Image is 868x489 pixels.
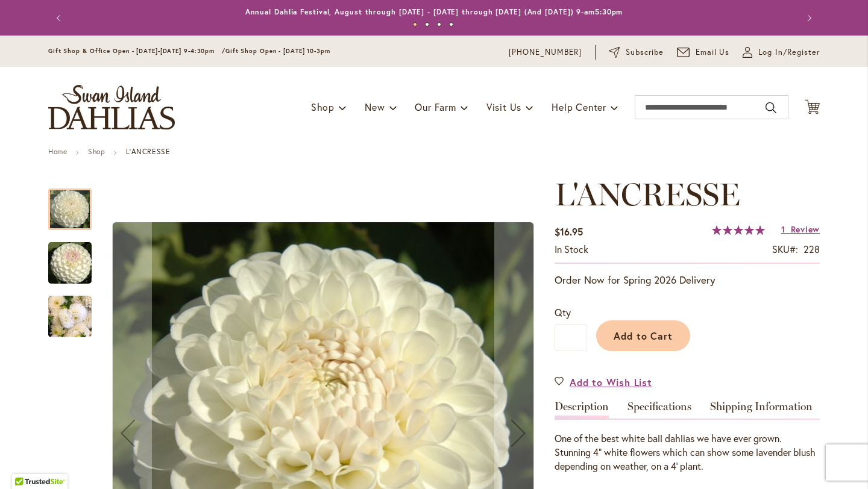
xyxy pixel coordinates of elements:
[555,243,588,255] span: In stock
[555,401,820,473] div: Detailed Product Info
[555,401,609,419] a: Description
[710,401,813,419] a: Shipping Information
[796,6,820,30] button: Next
[555,273,820,287] p: Order Now for Spring 2026 Delivery
[614,329,673,342] span: Add to Cart
[486,101,521,113] span: Visit Us
[311,101,335,113] span: Shop
[804,243,820,257] div: 228
[781,223,785,235] span: 1
[415,101,456,113] span: Our Farm
[596,320,690,351] button: Add to Cart
[677,46,730,58] a: Email Us
[27,234,113,292] img: L'ANCRESSE
[225,47,330,55] span: Gift Shop Open - [DATE] 10-3pm
[758,46,820,58] span: Log In/Register
[555,375,652,389] a: Add to Wish List
[696,46,730,58] span: Email Us
[48,147,67,156] a: Home
[781,223,820,235] a: 1 Review
[48,176,104,230] div: L'ANCRESSE
[772,243,798,255] strong: SKU
[555,306,571,319] span: Qty
[425,22,429,26] button: 2 of 4
[48,288,92,346] img: L'ANCRESSE
[509,46,582,58] a: [PHONE_NUMBER]
[552,101,606,113] span: Help Center
[126,147,170,156] strong: L'ANCRESSE
[712,225,765,235] div: 100%
[626,46,664,58] span: Subscribe
[9,446,43,480] iframe: Launch Accessibility Center
[365,101,385,113] span: New
[245,7,623,16] a: Annual Dahlia Festival, August through [DATE] - [DATE] through [DATE] (And [DATE]) 9-am5:30pm
[743,46,820,58] a: Log In/Register
[437,22,441,26] button: 3 of 4
[555,243,588,257] div: Availability
[48,284,92,337] div: L'ANCRESSE
[555,432,820,473] div: One of the best white ball dahlias we have ever grown. Stunning 4" white flowers which can show s...
[627,401,691,419] a: Specifications
[570,375,652,389] span: Add to Wish List
[48,6,72,30] button: Previous
[413,22,417,26] button: 1 of 4
[791,223,820,235] span: Review
[48,47,225,55] span: Gift Shop & Office Open - [DATE]-[DATE] 9-4:30pm /
[88,147,105,156] a: Shop
[48,85,175,129] a: store logo
[609,46,664,58] a: Subscribe
[449,22,453,26] button: 4 of 4
[555,225,583,238] span: $16.95
[48,230,104,284] div: L'ANCRESSE
[555,175,740,213] span: L'ANCRESSE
